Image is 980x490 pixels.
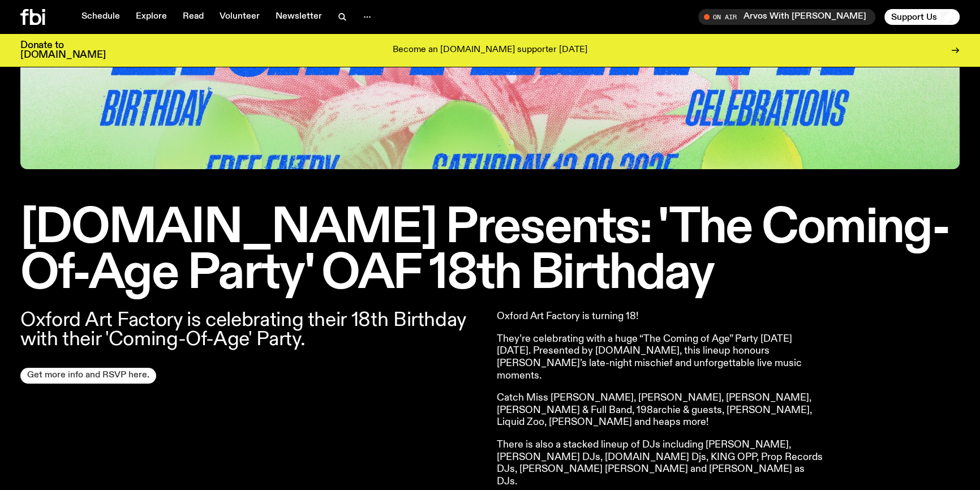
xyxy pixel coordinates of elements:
a: Read [176,9,210,25]
h3: Donate to [DOMAIN_NAME] [20,41,106,60]
p: Oxford Art Factory is celebrating their 18th Birthday with their 'Coming-Of-Age' Party. [20,311,483,349]
p: Catch Miss [PERSON_NAME], [PERSON_NAME], [PERSON_NAME], [PERSON_NAME] & Full Band, 198archie & gu... [497,392,823,429]
h1: [DOMAIN_NAME] Presents: 'The Coming-Of-Age Party' OAF 18th Birthday [20,205,960,297]
p: Oxford Art Factory is turning 18! [497,311,823,323]
button: On AirArvos With [PERSON_NAME] [698,9,875,25]
a: Explore [129,9,174,25]
a: Volunteer [213,9,267,25]
a: Schedule [75,9,127,25]
button: Support Us [884,9,960,25]
a: Get more info and RSVP here. [20,368,156,384]
span: Support Us [891,12,937,22]
p: They’re celebrating with a huge “The Coming of Age” Party [DATE][DATE]. Presented by [DOMAIN_NAME... [497,333,823,382]
p: There is also a stacked lineup of DJs including [PERSON_NAME], [PERSON_NAME] DJs, [DOMAIN_NAME] D... [497,439,823,488]
a: Newsletter [269,9,329,25]
p: Become an [DOMAIN_NAME] supporter [DATE] [393,45,587,55]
